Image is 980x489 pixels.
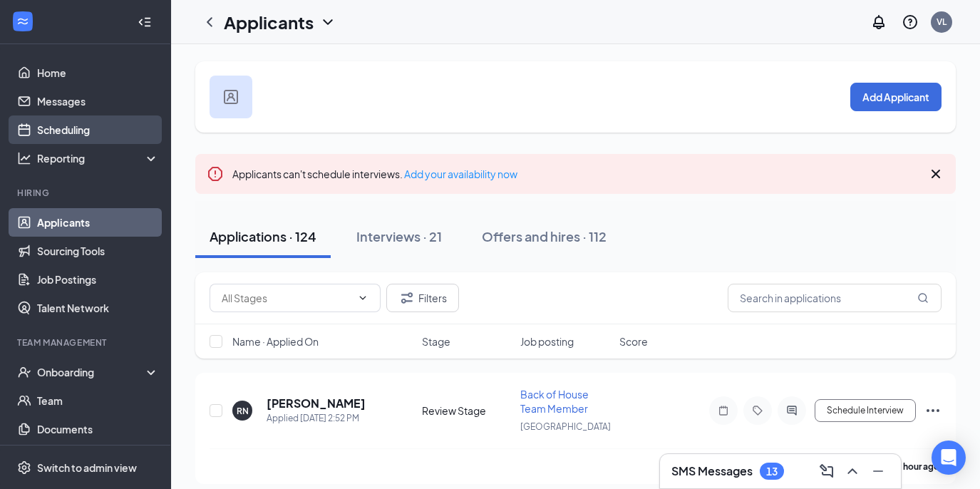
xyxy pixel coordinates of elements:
div: Applications · 124 [210,227,316,245]
a: Documents [37,415,159,443]
svg: UserCheck [17,365,31,379]
div: RN [237,405,249,417]
button: ComposeMessage [815,460,838,483]
a: Home [37,58,159,87]
button: Add Applicant [850,83,942,111]
a: Scheduling [37,115,159,144]
button: Filter Filters [386,284,459,312]
svg: MagnifyingGlass [917,292,929,304]
svg: Notifications [870,14,887,31]
div: Hiring [17,187,156,199]
span: Score [619,334,648,349]
div: Applied [DATE] 2:52 PM [267,411,366,426]
button: ChevronUp [841,460,864,483]
input: Search in applications [728,284,942,312]
a: Applicants [37,208,159,237]
svg: Analysis [17,151,31,165]
span: Name · Applied On [232,334,319,349]
div: Switch to admin view [37,460,137,475]
h3: SMS Messages [671,463,753,479]
div: Onboarding [37,365,147,379]
span: Stage [422,334,450,349]
svg: ComposeMessage [818,463,835,480]
svg: ChevronLeft [201,14,218,31]
svg: Tag [749,405,766,416]
svg: QuestionInfo [902,14,919,31]
svg: Note [715,405,732,416]
svg: Error [207,165,224,182]
a: Talent Network [37,294,159,322]
div: Review Stage [422,403,512,418]
svg: Cross [927,165,944,182]
span: Applicants can't schedule interviews. [232,168,517,180]
button: Minimize [867,460,889,483]
svg: Collapse [138,15,152,29]
svg: Filter [398,289,416,307]
h1: Applicants [224,10,314,34]
svg: Minimize [870,463,887,480]
div: Interviews · 21 [356,227,442,245]
div: VL [937,16,947,28]
a: Sourcing Tools [37,237,159,265]
button: Schedule Interview [815,399,916,422]
svg: Settings [17,460,31,475]
div: Team Management [17,336,156,349]
a: SurveysCrown [37,443,159,472]
a: Team [37,386,159,415]
svg: WorkstreamLogo [16,14,30,29]
a: Job Postings [37,265,159,294]
input: All Stages [222,290,351,306]
svg: ActiveChat [783,405,800,416]
div: Open Intercom Messenger [932,441,966,475]
span: Job posting [520,334,574,349]
svg: ChevronDown [319,14,336,31]
svg: ChevronDown [357,292,368,304]
a: Messages [37,87,159,115]
div: 13 [766,465,778,478]
svg: Ellipses [924,402,942,419]
span: Back of House Team Member [520,388,589,415]
div: Offers and hires · 112 [482,227,607,245]
span: [GEOGRAPHIC_DATA] [520,421,611,432]
div: Reporting [37,151,160,165]
a: Add your availability now [404,168,517,180]
h5: [PERSON_NAME] [267,396,366,411]
svg: ChevronUp [844,463,861,480]
b: an hour ago [892,461,939,472]
img: user icon [224,90,238,104]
